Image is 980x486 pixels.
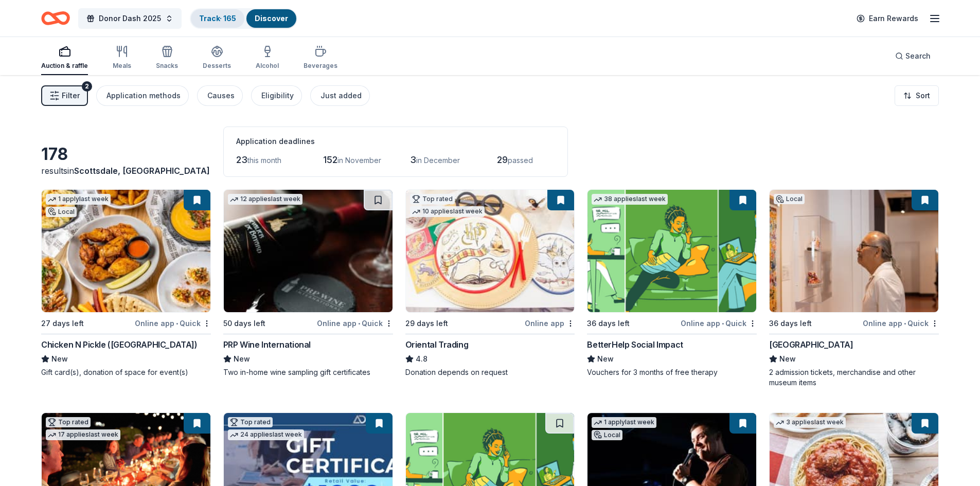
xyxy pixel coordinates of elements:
div: 50 days left [223,317,265,330]
button: Desserts [203,41,231,75]
a: Discover [255,14,288,23]
div: Online app Quick [863,317,939,330]
div: Local [46,207,77,217]
div: 38 applies last week [592,194,668,205]
div: Oriental Trading [405,338,469,351]
span: • [358,319,360,328]
a: Home [41,6,70,30]
a: Image for Oriental TradingTop rated10 applieslast week29 days leftOnline appOriental Trading4.8Do... [405,189,575,377]
span: Filter [62,89,80,102]
img: Image for Oriental Trading [406,190,575,312]
span: Donor Dash 2025 [99,12,161,25]
span: this month [247,156,281,165]
button: Just added [310,85,370,106]
div: Local [774,194,805,204]
div: Top rated [410,194,455,204]
div: Top rated [46,417,91,427]
div: 1 apply last week [592,417,656,428]
div: 24 applies last week [228,429,304,440]
span: New [779,353,796,365]
div: results [41,165,211,177]
div: 36 days left [769,317,812,330]
div: BetterHelp Social Impact [587,338,683,351]
button: Track· 165Discover [190,8,297,29]
button: Donor Dash 2025 [78,8,182,29]
div: Eligibility [261,89,294,102]
span: Scottsdale, [GEOGRAPHIC_DATA] [74,166,210,176]
div: Snacks [156,62,178,70]
div: Desserts [203,62,231,70]
a: Image for Heard MuseumLocal36 days leftOnline app•Quick[GEOGRAPHIC_DATA]New2 admission tickets, m... [769,189,939,388]
span: in [67,166,210,176]
div: Alcohol [256,62,279,70]
div: Online app [525,317,575,330]
div: Just added [320,89,362,102]
div: Online app Quick [681,317,757,330]
div: PRP Wine International [223,338,311,351]
div: Meals [113,62,131,70]
span: Search [905,50,931,62]
a: Earn Rewards [850,9,924,28]
button: Search [887,46,939,66]
span: • [904,319,906,328]
div: 2 admission tickets, merchandise and other museum items [769,367,939,388]
a: Track· 165 [199,14,236,23]
button: Application methods [96,85,189,106]
div: Online app Quick [317,317,393,330]
span: passed [508,156,533,165]
div: Auction & raffle [41,62,88,70]
img: Image for Chicken N Pickle (Glendale) [42,190,210,312]
div: Two in-home wine sampling gift certificates [223,367,393,377]
span: 29 [497,154,508,165]
span: • [722,319,724,328]
a: Image for Chicken N Pickle (Glendale)1 applylast weekLocal27 days leftOnline app•QuickChicken N P... [41,189,211,377]
button: Alcohol [256,41,279,75]
div: Beverages [304,62,337,70]
div: 12 applies last week [228,194,302,205]
button: Causes [197,85,243,106]
div: 10 applies last week [410,206,485,217]
button: Meals [113,41,131,75]
a: Image for PRP Wine International12 applieslast week50 days leftOnline app•QuickPRP Wine Internati... [223,189,393,377]
div: Vouchers for 3 months of free therapy [587,367,757,377]
div: Local [592,430,622,440]
div: Chicken N Pickle ([GEOGRAPHIC_DATA]) [41,338,198,351]
span: 4.8 [416,353,427,365]
div: Donation depends on request [405,367,575,377]
div: 36 days left [587,317,630,330]
div: 2 [82,81,92,92]
img: Image for BetterHelp Social Impact [587,190,756,312]
img: Image for PRP Wine International [224,190,393,312]
span: 152 [323,154,337,165]
span: Sort [916,89,930,102]
div: Online app Quick [135,317,211,330]
button: Filter2 [41,85,88,106]
div: Causes [207,89,235,102]
div: Application deadlines [236,135,555,148]
button: Auction & raffle [41,41,88,75]
a: Image for BetterHelp Social Impact38 applieslast week36 days leftOnline app•QuickBetterHelp Socia... [587,189,757,377]
span: 23 [236,154,247,165]
span: 3 [410,154,416,165]
button: Sort [895,85,939,106]
span: in November [337,156,381,165]
div: 29 days left [405,317,448,330]
div: 3 applies last week [774,417,846,428]
div: Gift card(s), donation of space for event(s) [41,367,211,377]
span: • [176,319,178,328]
div: Top rated [228,417,273,427]
span: in December [416,156,460,165]
div: 178 [41,144,211,165]
button: Eligibility [251,85,302,106]
div: 1 apply last week [46,194,111,205]
span: New [234,353,250,365]
span: New [597,353,614,365]
button: Beverages [304,41,337,75]
span: New [51,353,68,365]
img: Image for Heard Museum [770,190,938,312]
div: Application methods [106,89,181,102]
div: 27 days left [41,317,84,330]
div: [GEOGRAPHIC_DATA] [769,338,853,351]
div: 17 applies last week [46,429,120,440]
button: Snacks [156,41,178,75]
